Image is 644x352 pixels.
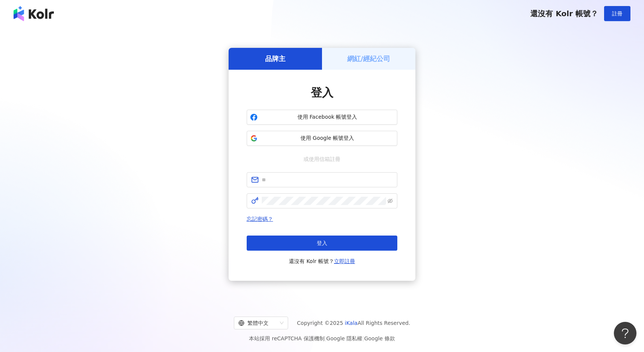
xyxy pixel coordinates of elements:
[311,86,333,99] span: 登入
[265,54,285,63] h5: 品牌主
[247,236,397,251] button: 登入
[345,320,358,326] a: iKala
[247,216,273,222] a: 忘記密碼？
[364,335,395,341] a: Google 條款
[247,131,397,146] button: 使用 Google 帳號登入
[238,317,277,329] div: 繁體中文
[247,110,397,125] button: 使用 Facebook 帳號登入
[326,335,362,341] a: Google 隱私權
[249,334,395,343] span: 本站採用 reCAPTCHA 保護機制
[334,258,355,264] a: 立即註冊
[614,322,636,344] iframe: Help Scout Beacon - Open
[347,54,391,63] h5: 網紅/經紀公司
[298,155,346,163] span: 或使用信箱註冊
[261,113,394,121] span: 使用 Facebook 帳號登入
[530,9,598,18] span: 還沒有 Kolr 帳號？
[612,11,623,17] span: 註冊
[325,335,327,341] span: |
[362,335,364,341] span: |
[297,318,411,328] span: Copyright © 2025 All Rights Reserved.
[14,6,54,21] img: logo
[604,6,630,21] button: 註冊
[261,135,394,142] span: 使用 Google 帳號登入
[289,257,355,266] span: 還沒有 Kolr 帳號？
[388,198,393,204] span: eye-invisible
[317,240,327,246] span: 登入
